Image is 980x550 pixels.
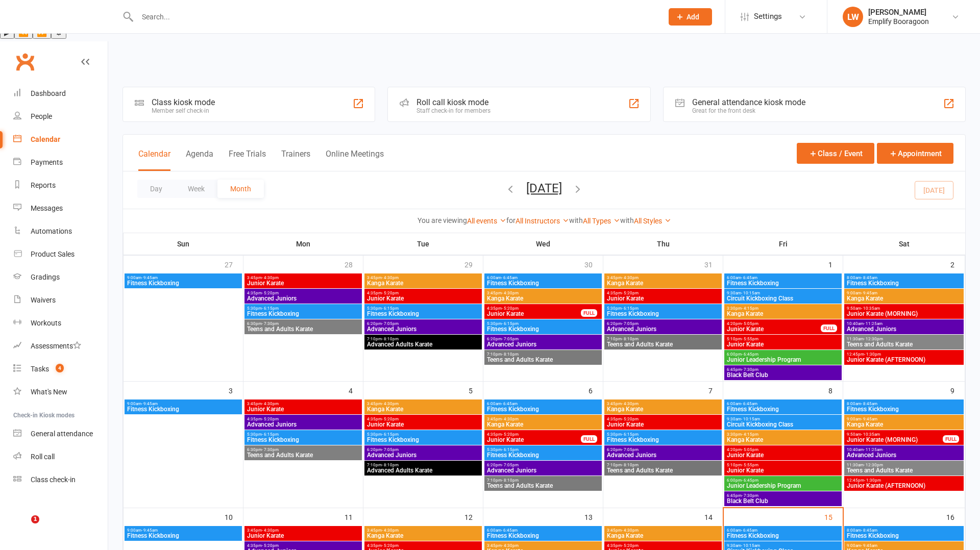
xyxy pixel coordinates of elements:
[846,478,962,483] span: 12:45pm
[502,432,519,437] span: - 5:20pm
[138,149,170,171] button: Calendar
[606,406,720,412] span: Kanga Karate
[846,291,962,295] span: 9:00am
[382,276,399,280] span: - 4:30pm
[861,276,877,280] span: - 8:45am
[726,291,840,295] span: 9:30am
[247,406,360,412] span: Junior Karate
[349,382,363,398] div: 4
[31,296,56,304] div: Waivers
[247,437,360,443] span: Fitness Kickboxing
[846,437,943,443] span: Junior Karate (MORNING)
[13,220,108,243] a: Automations
[846,280,962,286] span: Fitness Kickboxing
[606,437,720,443] span: Fitness Kickboxing
[467,217,506,225] a: All events
[247,291,360,295] span: 4:35pm
[846,341,962,347] span: Teens and Adults Karate
[31,112,52,120] div: People
[726,498,840,504] span: Black Belt Club
[634,217,671,225] a: All Styles
[726,483,840,489] span: Junior Leadership Program
[861,402,877,406] span: - 8:45am
[127,402,240,406] span: 9:00am
[864,478,881,483] span: - 1:30pm
[741,417,760,421] span: - 10:15am
[502,417,519,421] span: - 4:30pm
[262,417,279,421] span: - 5:20pm
[56,364,64,372] span: 4
[483,233,603,255] th: Wed
[583,217,620,225] a: All Types
[13,312,108,335] a: Workouts
[31,181,56,189] div: Reports
[486,295,600,302] span: Kanga Karate
[382,306,399,311] span: - 6:15pm
[31,158,63,166] div: Payments
[502,463,519,467] span: - 7:05pm
[726,311,840,317] span: Kanga Karate
[502,291,519,295] span: - 4:30pm
[366,306,480,311] span: 5:30pm
[584,256,603,272] div: 30
[486,326,600,332] span: Fitness Kickboxing
[486,437,581,443] span: Junior Karate
[726,463,840,467] span: 5:10pm
[247,280,360,286] span: Junior Karate
[247,306,360,311] span: 5:30pm
[846,295,962,302] span: Kanga Karate
[622,463,639,467] span: - 8:10pm
[726,352,840,357] span: 6:00pm
[846,321,962,326] span: 10:40am
[366,295,480,302] span: Junior Karate
[175,180,217,198] button: Week
[366,402,480,406] span: 3:45pm
[606,280,720,286] span: Kanga Karate
[464,256,483,272] div: 29
[486,306,581,311] span: 4:35pm
[502,321,519,326] span: - 6:15pm
[846,306,962,311] span: 9:50am
[366,326,480,332] span: Advanced Juniors
[828,382,843,398] div: 8
[262,447,279,452] span: - 7:30pm
[726,493,840,498] span: 6:45pm
[13,105,108,128] a: People
[828,256,843,272] div: 1
[868,17,929,26] div: Emplify Booragoon
[486,402,600,406] span: 6:00am
[31,204,63,212] div: Messages
[742,463,758,467] span: - 5:55pm
[247,311,360,317] span: Fitness Kickboxing
[31,453,55,461] div: Roll call
[31,227,72,235] div: Automations
[247,452,360,458] span: Teens and Adults Karate
[754,5,782,28] span: Settings
[13,445,108,468] a: Roll call
[726,341,840,347] span: Junior Karate
[726,402,840,406] span: 6:00am
[366,321,480,326] span: 6:20pm
[726,447,840,452] span: 4:20pm
[366,337,480,341] span: 7:10pm
[486,447,600,452] span: 5:30pm
[726,337,840,341] span: 5:10pm
[31,476,76,484] div: Class check-in
[501,276,518,280] span: - 6:45am
[13,422,108,445] a: General attendance kiosk mode
[469,382,483,398] div: 5
[843,233,965,255] th: Sat
[152,107,215,114] div: Member self check-in
[606,311,720,317] span: Fitness Kickboxing
[620,216,634,224] strong: with
[247,321,360,326] span: 6:30pm
[742,447,758,452] span: - 5:05pm
[13,266,108,289] a: Gradings
[416,97,491,107] div: Roll call kiosk mode
[726,372,840,378] span: Black Belt Club
[622,276,639,280] span: - 4:30pm
[846,417,962,421] span: 9:00am
[606,321,720,326] span: 6:20pm
[366,463,480,467] span: 7:10pm
[606,402,720,406] span: 3:45pm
